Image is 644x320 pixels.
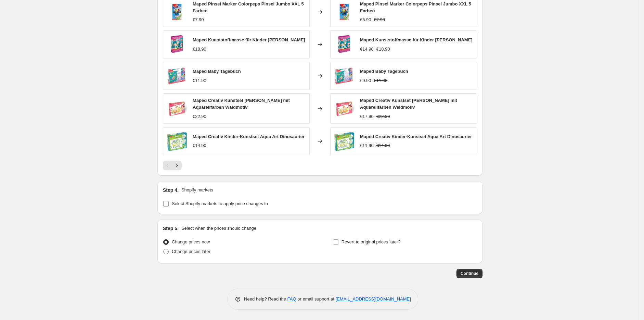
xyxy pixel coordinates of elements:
[360,37,473,42] span: Maped Kunststoffmasse für Kinder [PERSON_NAME]
[193,77,206,84] div: €11.90
[360,77,371,84] div: €9.90
[193,69,241,74] span: Maped Baby Tagebuch
[334,98,355,119] img: 1_3f4d53e4-b9c2-4c4c-be12-ce495e8f77c3_80x.jpg
[172,239,210,244] span: Change prices now
[244,296,287,302] span: Need help? Read the
[334,2,355,22] img: image_975_4_5637523673_80x.jpg
[167,66,187,86] img: Beztytulu_42x42cm_13_c5e0f844-b176-4a07-a678-207f3ade91ff_80x.png
[181,225,256,232] p: Select when the prices should change
[342,239,401,244] span: Revert to original prices later?
[167,131,187,151] img: 1_40d71a8f-c2de-4c66-9e54-fcdb100ecf71_80x.jpg
[193,134,305,139] span: Maped Creativ Kinder-Kunstset Aqua Art Dinosaurier
[461,271,478,276] span: Continue
[360,98,457,110] span: Maped Creativ Kunstset [PERSON_NAME] mit Aquarellfarben Waldmotiv
[376,46,390,53] strike: €18.90
[172,201,268,206] span: Select Shopify markets to apply price changes to
[334,131,355,151] img: 1_40d71a8f-c2de-4c66-9e54-fcdb100ecf71_80x.jpg
[334,66,355,86] img: Beztytulu_42x42cm_13_c5e0f844-b176-4a07-a678-207f3ade91ff_80x.png
[193,142,206,149] div: €14.90
[163,225,179,232] h2: Step 5.
[193,16,204,23] div: €7.90
[360,1,471,13] span: Maped Pinsel Marker Colorpeps Pinsel Jumbo XXL 5 Farben
[374,77,388,84] strike: €11.90
[376,142,390,149] strike: €14.90
[193,113,206,120] div: €22.90
[181,187,213,194] p: Shopify markets
[334,34,355,55] img: Beztytulu_42x42cm_9_5a9392ef-b1b3-4a0b-9f3d-b51be359b4c0_80x.png
[163,187,179,194] h2: Step 4.
[163,161,182,170] nav: Pagination
[296,296,336,302] span: or email support at
[193,46,206,53] div: €18.90
[193,98,290,110] span: Maped Creativ Kunstset [PERSON_NAME] mit Aquarellfarben Waldmotiv
[376,113,390,120] strike: €22.90
[360,142,374,149] div: €11.90
[167,2,187,22] img: image_975_4_5637523673_80x.jpg
[287,296,296,302] a: FAQ
[167,34,187,55] img: Beztytulu_42x42cm_9_5a9392ef-b1b3-4a0b-9f3d-b51be359b4c0_80x.png
[374,16,385,23] strike: €7.90
[360,69,408,74] span: Maped Baby Tagebuch
[167,98,187,119] img: 1_3f4d53e4-b9c2-4c4c-be12-ce495e8f77c3_80x.jpg
[360,46,374,53] div: €14.90
[193,37,305,42] span: Maped Kunststoffmasse für Kinder [PERSON_NAME]
[172,161,182,170] button: Next
[360,113,374,120] div: €17.90
[193,1,304,13] span: Maped Pinsel Marker Colorpeps Pinsel Jumbo XXL 5 Farben
[336,296,411,302] a: [EMAIL_ADDRESS][DOMAIN_NAME]
[456,269,482,278] button: Continue
[360,134,472,139] span: Maped Creativ Kinder-Kunstset Aqua Art Dinosaurier
[172,249,210,254] span: Change prices later
[360,16,371,23] div: €5.90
